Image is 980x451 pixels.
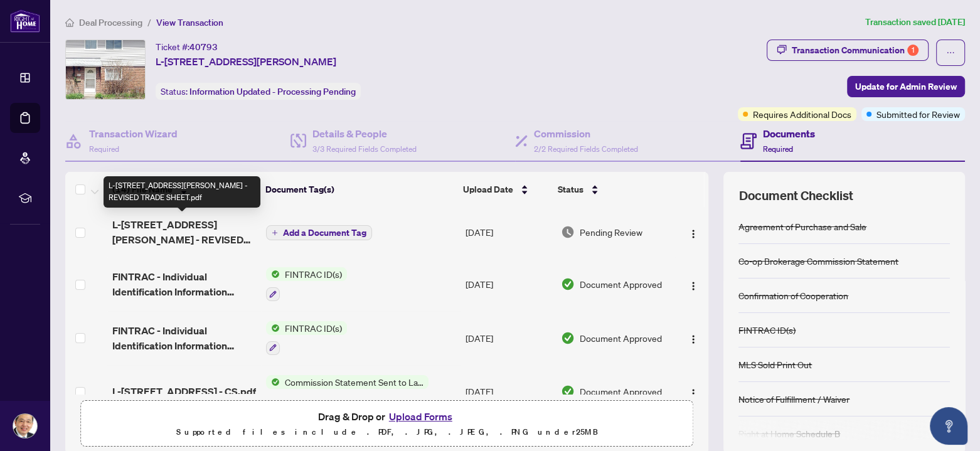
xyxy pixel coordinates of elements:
span: Information Updated - Processing Pending [189,86,356,97]
button: Open asap [930,407,967,445]
h4: Documents [763,126,815,141]
button: Add a Document Tag [266,225,372,240]
span: 2/2 Required Fields Completed [534,144,638,154]
span: Required [763,144,793,154]
img: logo [10,9,40,33]
div: 1 [907,45,919,56]
div: Status: [156,83,361,100]
li: / [147,15,151,29]
span: L-[STREET_ADDRESS] - CS.pdf [112,384,256,399]
button: Logo [683,274,703,294]
div: Agreement of Purchase and Sale [738,220,866,233]
div: Confirmation of Cooperation [738,289,848,302]
div: Ticket #: [156,40,218,54]
img: Logo [688,281,698,291]
img: Logo [688,334,698,344]
span: plus [272,230,278,236]
button: Upload Forms [385,408,456,425]
button: Logo [683,222,703,242]
th: Document Tag(s) [260,172,458,207]
td: [DATE] [461,207,556,257]
th: Upload Date [458,172,553,207]
h4: Details & People [312,126,417,141]
span: Status [558,183,583,196]
img: Logo [688,229,698,239]
p: Supported files include .PDF, .JPG, .JPEG, .PNG under 25 MB [88,425,685,440]
img: Profile Icon [13,414,37,438]
span: Document Checklist [738,187,853,204]
span: Requires Additional Docs [753,107,851,121]
img: Status Icon [266,375,280,389]
span: FINTRAC ID(s) [280,321,347,335]
img: Document Status [561,277,575,291]
span: Document Approved [580,331,662,345]
span: Pending Review [580,225,642,239]
div: Transaction Communication [792,40,919,60]
span: Required [89,144,119,154]
img: Document Status [561,331,575,345]
span: Update for Admin Review [855,77,957,97]
span: Document Approved [580,385,662,398]
button: Transaction Communication1 [767,40,929,61]
div: MLS Sold Print Out [738,358,812,371]
div: L-[STREET_ADDRESS][PERSON_NAME] - REVISED TRADE SHEET.pdf [104,176,260,208]
span: Deal Processing [79,17,142,28]
button: Logo [683,328,703,348]
td: [DATE] [461,257,556,311]
img: Document Status [561,385,575,398]
img: IMG-X12110198_1.jpg [66,40,145,99]
span: 40793 [189,41,218,53]
th: (14) File Name [107,172,260,207]
span: Submitted for Review [876,107,960,121]
button: Logo [683,381,703,401]
img: Document Status [561,225,575,239]
td: [DATE] [461,365,556,419]
span: L-[STREET_ADDRESS][PERSON_NAME] [156,54,336,69]
span: Add a Document Tag [283,228,366,237]
article: Transaction saved [DATE] [865,15,965,29]
span: 3/3 Required Fields Completed [312,144,417,154]
div: Notice of Fulfillment / Waiver [738,392,850,406]
span: Drag & Drop or [318,408,456,425]
img: Status Icon [266,267,280,281]
button: Add a Document Tag [266,225,372,241]
span: FINTRAC ID(s) [280,267,347,281]
span: Upload Date [463,183,513,196]
h4: Transaction Wizard [89,126,178,141]
td: [DATE] [461,311,556,365]
span: FINTRAC - Individual Identification Information Record 2.pdf [112,269,256,299]
button: Status IconFINTRAC ID(s) [266,267,347,301]
button: Update for Admin Review [847,76,965,97]
img: Status Icon [266,321,280,335]
span: home [65,18,74,27]
img: Logo [688,388,698,398]
button: Status IconFINTRAC ID(s) [266,321,347,355]
span: Drag & Drop orUpload FormsSupported files include .PDF, .JPG, .JPEG, .PNG under25MB [81,401,693,447]
span: L-[STREET_ADDRESS][PERSON_NAME] - REVISED TRADE SHEET.pdf [112,217,256,247]
th: Status [553,172,671,207]
span: ellipsis [946,48,955,57]
span: Document Approved [580,277,662,291]
div: Co-op Brokerage Commission Statement [738,254,898,268]
span: FINTRAC - Individual Identification Information Record 1.pdf [112,323,256,353]
div: FINTRAC ID(s) [738,323,796,337]
h4: Commission [534,126,638,141]
span: View Transaction [156,17,223,28]
button: Status IconCommission Statement Sent to Lawyer [266,375,429,409]
span: Commission Statement Sent to Lawyer [280,375,429,389]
